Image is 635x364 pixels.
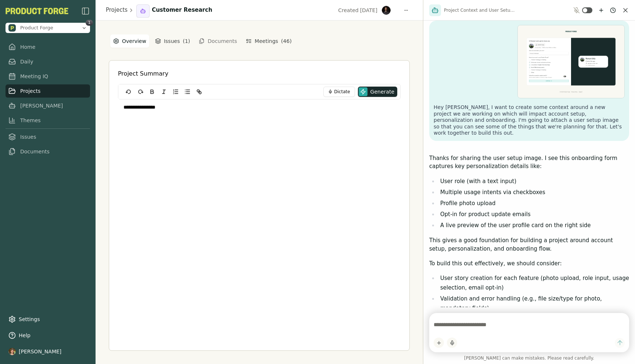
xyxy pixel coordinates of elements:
[135,87,146,96] button: redo
[106,6,128,14] a: Projects
[6,130,90,143] a: Issues
[429,236,629,253] p: This gives a good foundation for building a project around account setup, personalization, and on...
[438,199,629,208] li: Profile photo upload
[6,8,68,14] button: PF-Logo
[323,87,355,97] button: Dictate
[438,188,629,197] li: Multiple usage intents via checkboxes
[429,154,629,171] p: Thanks for sharing the user setup image. I see this onboarding form captures key personalization ...
[438,177,629,186] li: User role (with a text input)
[6,84,90,98] a: Projects
[334,5,395,15] button: Created[DATE]Rich Theil
[6,40,90,54] a: Home
[597,6,606,15] button: New chat
[152,34,193,48] button: Issues
[8,348,16,355] img: profile
[81,7,90,15] button: Close Sidebar
[444,7,517,13] span: Project Context and User Setup Planning
[110,34,149,48] button: Overview
[6,329,90,342] button: Help
[152,6,212,14] h1: Customer Research
[6,99,90,112] a: [PERSON_NAME]
[438,274,629,292] li: User story creation for each feature (photo upload, role input, usage selection, email opt-in)
[334,89,350,95] span: Dictate
[159,87,169,96] button: Italic
[171,87,181,96] button: Ordered
[118,69,168,78] h2: Project Summary
[123,87,134,96] button: undo
[360,7,377,14] span: [DATE]
[438,221,629,230] li: A live preview of the user profile card on the right side
[182,87,193,96] button: Bullet
[6,55,90,68] a: Daily
[447,338,457,348] button: Start dictation
[147,87,157,96] button: Bold
[609,6,617,15] button: Chat history
[382,6,391,15] img: Rich Theil
[20,25,53,31] span: Product Forge
[434,104,625,136] p: Hey [PERSON_NAME], I want to create some context around a new project we are working on which wil...
[81,7,90,15] img: sidebar
[6,70,90,83] a: Meeting IQ
[582,7,592,13] button: Toggle ambient mode
[6,23,90,33] button: Open organization switcher
[434,338,444,348] button: Add content to chat
[194,87,204,96] button: Link
[6,8,68,14] img: Product Forge
[370,88,394,95] span: Generate
[429,355,629,361] span: [PERSON_NAME] can make mistakes. Please read carefully.
[86,20,93,26] span: 1
[6,313,90,326] a: Settings
[243,34,295,48] button: Meetings
[281,37,292,45] span: ( 46 )
[438,210,629,219] li: Opt-in for product update emails
[622,7,629,14] button: Close chat
[429,259,629,268] p: To build this out effectively, we should consider:
[517,25,625,98] img: Uaer Setup.png
[338,7,358,14] span: Created
[183,37,190,45] span: ( 1 )
[358,87,397,97] button: Generate
[438,294,629,313] li: Validation and error handling (e.g., file size/type for photo, mandatory fields)
[6,345,90,358] button: [PERSON_NAME]
[615,338,625,348] button: Send message
[6,145,90,158] a: Documents
[6,114,90,127] a: Themes
[8,24,16,32] img: Product Forge
[194,35,241,47] button: Documents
